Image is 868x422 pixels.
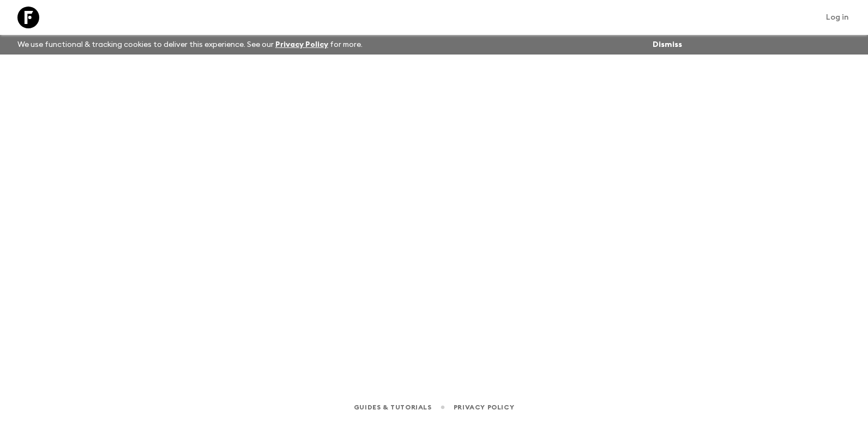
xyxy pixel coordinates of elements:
[650,37,685,52] button: Dismiss
[13,35,367,55] p: We use functional & tracking cookies to deliver this experience. See our for more.
[354,401,432,413] a: Guides & Tutorials
[454,401,514,413] a: Privacy Policy
[820,10,855,25] a: Log in
[275,41,328,49] a: Privacy Policy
